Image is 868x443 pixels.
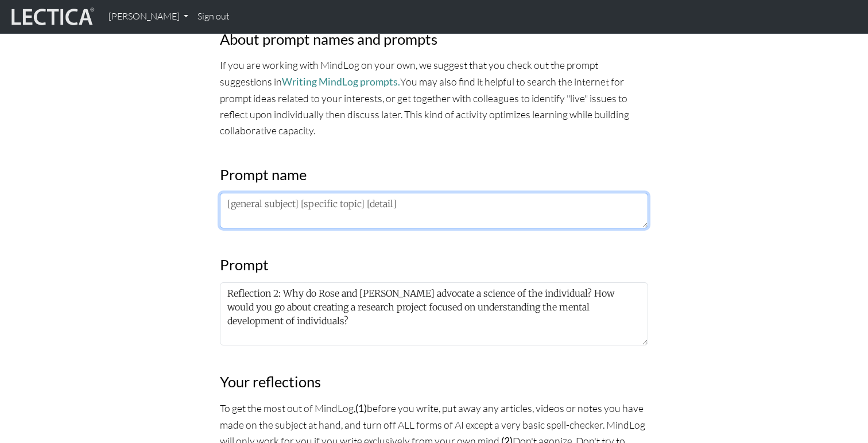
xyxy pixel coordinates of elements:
strong: (1) [355,402,367,414]
p: If you are working with MindLog on your own, we suggest that you check out the prompt suggestions... [220,57,648,138]
img: lecticalive [9,6,95,28]
h3: Your reflections [220,373,648,391]
h3: Prompt name [220,166,648,184]
h3: Prompt [220,256,648,274]
a: Sign out [193,5,234,29]
a: [PERSON_NAME] [104,5,193,29]
a: Writing MindLog prompts. [282,76,400,88]
h3: About prompt names and prompts [220,30,648,48]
